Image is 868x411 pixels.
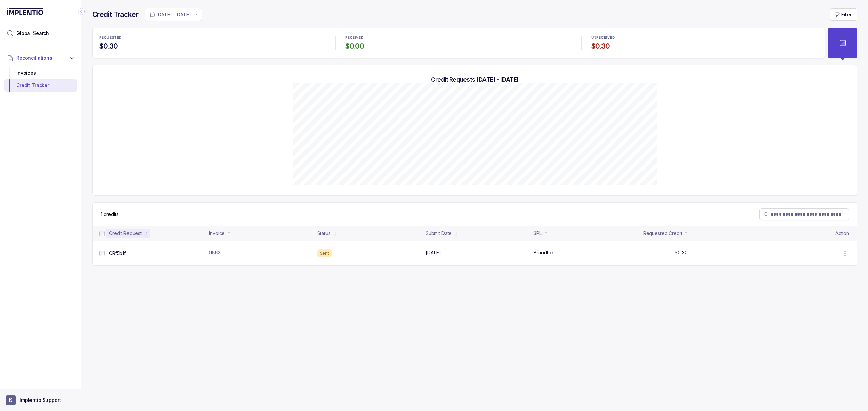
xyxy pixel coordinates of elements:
div: Requested Credit [643,230,682,237]
div: Remaining page entries [101,211,119,218]
div: Reconciliations [4,66,77,93]
input: checkbox-checkbox-all [99,231,105,236]
div: Invoice [209,230,225,237]
input: checkbox-checkbox-all [99,251,105,256]
div: Credit Request [109,230,142,237]
h5: Credit Requests [DATE] - [DATE] [103,76,846,83]
h4: $0.30 [591,42,818,51]
span: Global Search [16,30,49,37]
h4: $0.30 [99,42,326,51]
p: RECEIVED [345,36,363,40]
div: Invoices [9,67,72,79]
p: CRf5b1f [109,250,126,257]
p: $0.30 [675,249,687,256]
p: Filter [841,11,852,18]
p: UNRECEIVED [591,36,615,40]
p: [DATE] [426,249,441,256]
p: Implentio Support [20,397,61,404]
li: Statistic RECEIVED [341,31,576,55]
div: Collapse Icon [77,7,85,16]
span: Reconciliations [16,55,52,61]
div: Status [317,230,331,237]
ul: Statistic Highlights [92,28,825,58]
div: Sent [317,249,332,257]
button: Filter [830,8,857,21]
button: User initialsImplentio Support [6,395,75,405]
p: REQUESTED [99,36,122,40]
nav: Table Control [93,203,857,226]
h4: $0.00 [345,42,572,51]
li: Statistic UNRECEIVED [587,31,822,55]
p: [DATE] - [DATE] [156,11,191,18]
search: Date Range Picker [150,11,191,18]
button: Date Range Picker [145,8,202,21]
span: User initials [6,395,16,405]
div: Credit Tracker [9,79,72,91]
li: Statistic REQUESTED [95,31,330,55]
h4: Credit Tracker [92,10,138,19]
p: Brandfox [534,249,554,256]
button: Reconciliations [4,50,77,65]
div: 3PL [534,230,542,237]
search: Table Search Bar [759,208,849,220]
p: Action [835,230,849,237]
p: 1 credits [101,211,119,218]
div: Submit Date [426,230,452,237]
p: 9562 [209,249,220,256]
